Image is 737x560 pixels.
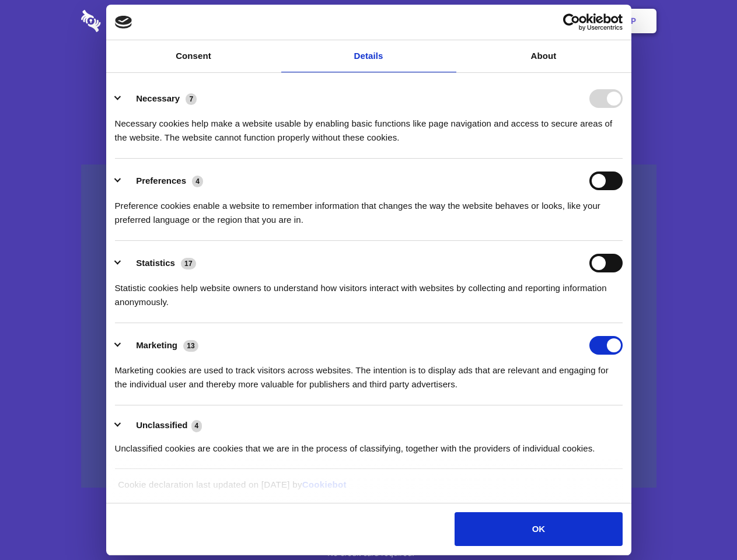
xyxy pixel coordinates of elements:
a: Cookiebot [302,480,347,489]
div: Cookie declaration last updated on [DATE] by [109,478,628,501]
label: Preferences [136,176,186,185]
iframe: Drift Widget Chat Controller [679,502,723,546]
button: Marketing (13) [115,336,206,355]
a: Details [281,40,456,72]
div: Marketing cookies are used to track visitors across websites. The intention is to display ads tha... [115,355,623,391]
a: Pricing [343,3,393,39]
button: Preferences (4) [115,171,211,190]
a: About [456,40,631,72]
a: Usercentrics Cookiebot - opens in a new window [521,13,623,31]
button: Necessary (7) [115,89,204,108]
label: Marketing [136,340,177,350]
button: Statistics (17) [115,254,204,272]
div: Preference cookies enable a website to remember information that changes the way the website beha... [115,190,623,227]
button: Unclassified (4) [115,418,209,433]
div: Unclassified cookies are cookies that we are in the process of classifying, together with the pro... [115,433,623,456]
a: Contact [473,3,527,39]
h4: Auto-redaction of sensitive data, encrypted data sharing and self-destructing private chats. Shar... [81,106,656,145]
label: Statistics [136,258,175,268]
span: 13 [183,340,198,352]
span: 7 [186,93,197,105]
h1: Eliminate Slack Data Loss. [81,52,656,94]
a: Wistia video thumbnail [81,164,656,488]
div: Necessary cookies help make a website usable by enabling basic functions like page navigation and... [115,108,623,145]
img: logo [115,16,132,29]
span: 17 [181,258,196,269]
a: Consent [106,40,281,72]
label: Necessary [136,93,180,103]
div: Statistic cookies help website owners to understand how visitors interact with websites by collec... [115,272,623,309]
button: OK [455,512,622,546]
img: logo-wordmark-white-trans-d4663122ce5f474addd5e946df7df03e33cb6a1c49d2221995e7729f52c070b2.svg [81,10,181,32]
span: 4 [191,420,202,432]
span: 4 [192,176,203,187]
a: Login [529,3,580,39]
